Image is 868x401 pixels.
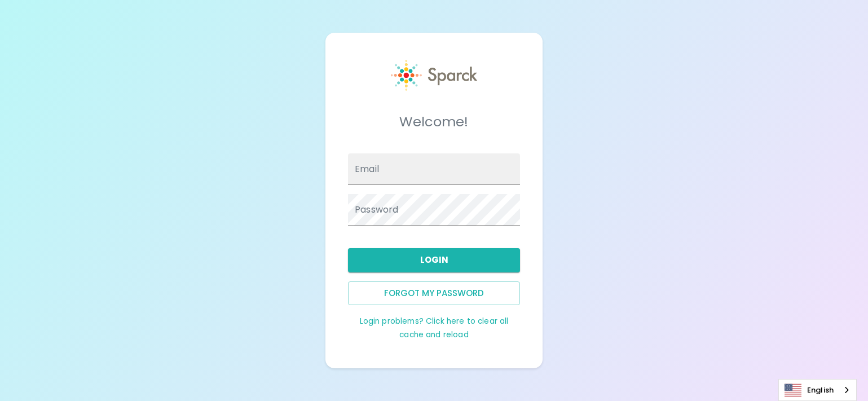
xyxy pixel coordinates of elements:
button: Forgot my password [348,281,520,305]
aside: Language selected: English [778,379,857,401]
a: English [779,380,856,400]
img: Sparck logo [391,60,477,91]
div: Language [778,379,857,401]
h5: Welcome! [348,113,520,131]
button: Login [348,248,520,272]
a: Login problems? Click here to clear all cache and reload [360,316,509,340]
